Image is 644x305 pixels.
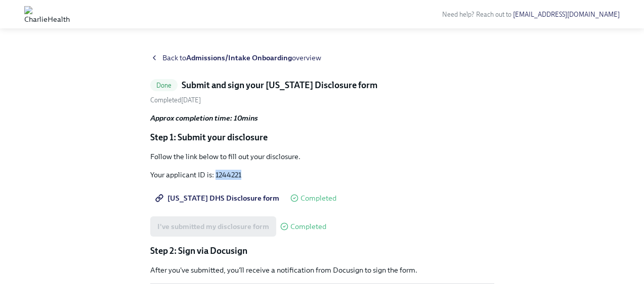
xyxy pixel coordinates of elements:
img: CharlieHealth [24,6,70,22]
span: Completed [290,223,326,231]
span: Back to overview [162,53,321,63]
span: Wednesday, August 27th 2025, 6:56 pm [150,96,201,104]
p: Step 2: Sign via Docusign [150,245,494,257]
strong: Admissions/Intake Onboarding [186,53,292,62]
p: Your applicant ID is: 1244221 [150,170,494,180]
h5: Submit and sign your [US_STATE] Disclosure form [182,79,377,91]
span: Need help? Reach out to [442,11,620,18]
strong: Approx completion time: 10mins [150,113,258,123]
p: Follow the link below to fill out your disclosure. [150,151,494,162]
a: [US_STATE] DHS Disclosure form [150,188,286,208]
a: [EMAIL_ADDRESS][DOMAIN_NAME] [513,11,620,18]
a: Back toAdmissions/Intake Onboardingoverview [150,53,494,63]
p: After you've submitted, you'll receive a notification from Docusign to sign the form. [150,265,494,275]
span: Done [150,82,178,89]
p: Step 1: Submit your disclosure [150,131,494,143]
span: Completed [300,195,336,202]
span: [US_STATE] DHS Disclosure form [157,193,279,203]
